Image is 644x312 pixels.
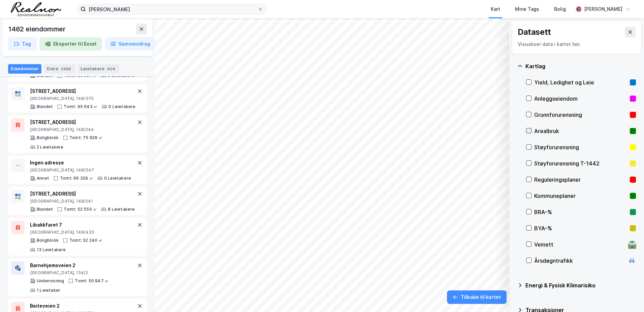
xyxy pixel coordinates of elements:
div: Tomt: 95 643 ㎡ [64,104,98,109]
input: Søk på adresse, matrikkel, gårdeiere, leietakere eller personer [86,4,258,14]
div: Boligblokk [37,238,59,243]
img: realnor-logo.934646d98de889bb5806.png [11,2,61,16]
div: Annet [37,176,49,181]
div: [STREET_ADDRESS] [30,87,136,95]
div: Datasett [518,27,551,37]
div: [GEOGRAPHIC_DATA], 149/433 [30,230,136,235]
div: 🛣️ [627,240,637,249]
div: [STREET_ADDRESS] [30,190,135,198]
div: Tomt: 52 550 ㎡ [64,207,97,212]
div: Ingen adresse [30,159,131,167]
div: 1462 eiendommer [8,24,67,34]
div: [GEOGRAPHIC_DATA], 148/244 [30,127,136,132]
div: [STREET_ADDRESS] [30,118,136,126]
div: [GEOGRAPHIC_DATA], 148/241 [30,199,135,204]
div: Reguleringsplaner [534,176,627,184]
div: Libakkfaret 7 [30,221,136,229]
div: Kontrollprogram for chat [610,280,644,312]
div: Støyforurensning T-1442 [534,159,627,167]
div: Blandet [37,104,53,109]
button: Tag [8,37,37,51]
div: Eiendommer [8,64,41,74]
div: Støyforurensning [534,143,627,151]
div: 1 Leietaker [37,288,60,293]
div: Kart [491,5,500,13]
div: [GEOGRAPHIC_DATA], 148/547 [30,167,131,173]
div: Kartlag [525,62,636,70]
div: Kommuneplaner [534,192,627,200]
div: 2486 [60,66,72,72]
div: Grunnforurensning [534,111,627,119]
div: Bolig [554,5,566,13]
div: Yield, Ledighet og Leie [534,78,627,86]
div: Veinett [534,240,625,249]
iframe: Chat Widget [610,280,644,312]
div: Leietakere [78,64,119,74]
div: Tomt: 52 240 ㎡ [69,238,103,243]
div: 13 Leietakere [37,247,66,253]
div: Mine Tags [515,5,539,13]
div: BYA–% [534,224,627,232]
div: 0 Leietakere [104,176,131,181]
div: Visualiser data i kartet her. [518,40,636,48]
div: Energi & Fysisk Klimarisiko [525,281,636,289]
div: Anleggseiendom [534,95,627,103]
div: 604 [106,66,117,72]
div: 8 Leietakere [108,207,135,212]
div: Tomt: 75 929 ㎡ [69,135,103,140]
div: BRA–% [534,208,627,216]
div: [GEOGRAPHIC_DATA], 134/2 [30,270,136,276]
div: Tomt: 50 847 ㎡ [75,278,109,284]
button: Sammendrag [105,37,156,51]
div: Årsdøgntrafikk [534,257,625,265]
button: Eksporter til Excel [39,37,102,51]
div: Tomt: 66 329 ㎡ [60,176,93,181]
div: Arealbruk [534,127,627,135]
div: [GEOGRAPHIC_DATA], 149/375 [30,96,136,101]
div: Barnehjemsveien 2 [30,261,136,269]
div: Boligblokk [37,135,59,140]
div: Beiteveien 2 [30,302,136,310]
div: 2 Leietakere [37,145,63,150]
div: Blandet [37,207,53,212]
div: Undervisning [37,278,64,284]
div: Eiere [44,64,75,74]
div: 0 Leietakere [108,104,135,109]
div: [PERSON_NAME] [584,5,622,13]
button: Tilbake til kartet [447,290,507,304]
